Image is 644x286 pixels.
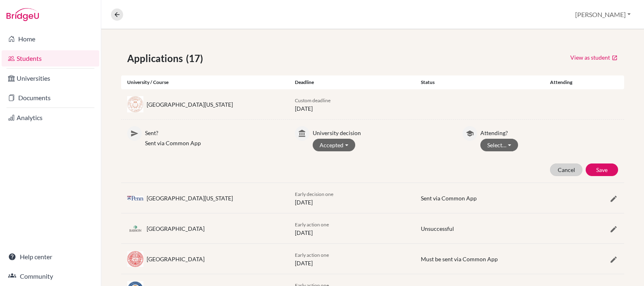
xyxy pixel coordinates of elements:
[289,79,415,86] div: Deadline
[186,51,206,66] span: (17)
[147,224,205,233] div: [GEOGRAPHIC_DATA]
[570,51,618,64] a: View as student
[289,250,415,267] div: [DATE]
[2,90,99,106] a: Documents
[2,268,99,284] a: Community
[127,51,186,66] span: Applications
[147,100,233,109] div: [GEOGRAPHIC_DATA][US_STATE]
[145,139,283,147] p: Sent via Common App
[421,225,454,232] span: Unsuccessful
[2,31,99,47] a: Home
[540,79,582,86] div: Attending
[313,126,450,137] p: University decision
[147,255,205,263] div: [GEOGRAPHIC_DATA]
[313,139,355,151] button: Accepted
[121,79,289,86] div: University / Course
[480,126,618,137] p: Attending?
[295,252,329,258] span: Early action one
[147,194,233,202] div: [GEOGRAPHIC_DATA][US_STATE]
[571,7,634,22] button: [PERSON_NAME]
[2,110,99,126] a: Analytics
[289,96,415,113] div: [DATE]
[295,97,331,103] span: Custom deadline
[127,251,143,267] img: us_not_mxrvpmi9.jpeg
[415,79,541,86] div: Status
[289,189,415,206] div: [DATE]
[127,224,143,234] img: us_bab_n83q_buv.png
[550,163,582,176] button: Cancel
[127,96,143,112] img: us_ute_22qk9dqw.jpeg
[2,249,99,265] a: Help center
[289,220,415,237] div: [DATE]
[295,221,329,228] span: Early action one
[586,163,618,176] button: Save
[127,196,143,200] img: us_upe_j42r4331.jpeg
[421,195,477,202] span: Sent via Common App
[421,256,498,262] span: Must be sent via Common App
[2,70,99,86] a: Universities
[295,191,333,197] span: Early decision one
[6,8,39,21] img: Bridge-U
[480,139,518,151] button: Select…
[145,126,283,137] p: Sent?
[2,50,99,67] a: Students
